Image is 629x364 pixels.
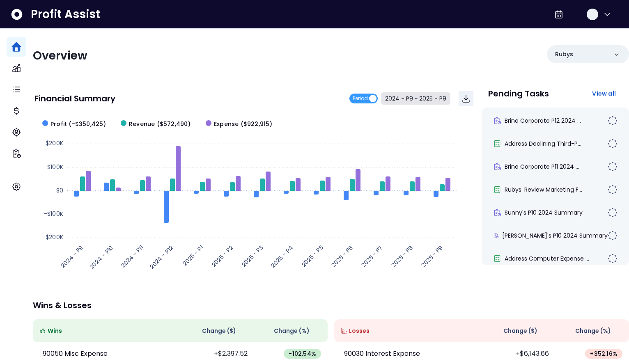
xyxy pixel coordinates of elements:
[44,210,63,218] text: -$100K
[269,243,295,269] text: 2025 - P4
[608,231,618,240] img: Not yet Started
[608,116,618,126] img: Not yet Started
[289,350,316,358] span: -102.54 %
[59,243,85,270] text: 2024 - P9
[329,243,355,269] text: 2025 - P6
[181,243,205,268] text: 2025 - P1
[459,91,473,106] button: Download
[505,163,579,171] span: Brine Corporate P11 2024 ...
[210,243,235,268] text: 2025 - P2
[349,327,370,335] span: Losses
[575,327,611,335] span: Change (%)
[389,243,415,269] text: 2025 - P8
[488,89,549,98] p: Pending Tasks
[503,327,537,335] span: Change ( $ )
[419,243,445,269] text: 2025 - P9
[47,163,63,171] text: $100K
[148,243,175,270] text: 2024 - P12
[43,349,108,359] p: 90050 Misc Expense
[592,89,616,98] span: View all
[505,140,581,148] span: Address Declining Third-P...
[590,350,618,358] span: + 352.16 %
[344,349,420,359] p: 90030 Interest Expense
[33,301,629,309] p: Wins & Losses
[353,94,368,103] span: Period
[505,254,589,263] span: Address Computer Expense ...
[381,92,450,105] button: 2024 - P9 ~ 2025 - P9
[48,327,62,335] span: Wins
[300,243,325,268] text: 2025 - P5
[119,243,145,269] text: 2024 - P11
[585,86,622,101] button: View all
[608,185,618,195] img: Not yet Started
[502,231,608,240] span: [PERSON_NAME]'s P10 2024 Summary
[505,208,583,217] span: Sunny's P10 2024 Summary
[31,7,100,22] span: Profit Assist
[555,50,573,59] p: Rubys
[608,208,618,217] img: Not yet Started
[34,94,115,103] p: Financial Summary
[56,186,63,195] text: $0
[129,120,191,128] span: Revenue ($572,490)
[274,327,310,335] span: Change (%)
[202,327,236,335] span: Change ( $ )
[214,120,273,128] span: Expense ($922,915)
[608,254,618,263] img: Not yet Started
[505,185,582,194] span: Rubys: Review Marketing F...
[608,139,618,149] img: Not yet Started
[33,48,87,64] span: Overview
[51,120,106,128] span: Profit (-$350,425)
[359,243,385,269] text: 2025 - P7
[42,233,63,241] text: -$200K
[88,243,115,270] text: 2024 - P10
[46,139,63,147] text: $200K
[608,162,618,172] img: Not yet Started
[505,117,581,125] span: Brine Corporate P12 2024 ...
[240,243,265,268] text: 2025 - P3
